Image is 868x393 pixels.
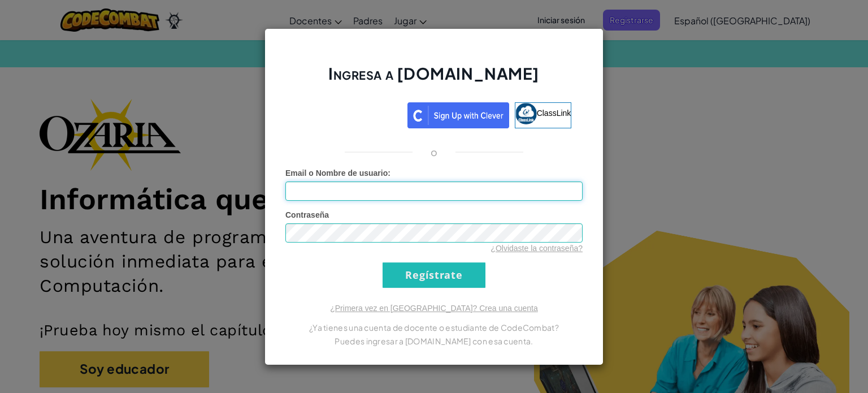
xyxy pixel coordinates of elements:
a: ¿Primera vez en [GEOGRAPHIC_DATA]? Crea una cuenta [330,304,538,313]
p: Puedes ingresar a [DOMAIN_NAME] con esa cuenta. [285,334,583,348]
label: : [285,167,390,179]
span: Email o Nombre de usuario [285,169,388,178]
img: clever_sso_button@2x.png [407,102,509,128]
p: o [431,145,437,159]
span: Contraseña [285,210,329,219]
p: ¿Ya tienes una cuenta de docente o estudiante de CodeCombat? [285,321,583,334]
iframe: Botón de Acceder con Google [291,101,407,126]
input: Regístrate [383,262,485,288]
img: classlink-logo-small.png [515,103,537,124]
h2: Ingresa a [DOMAIN_NAME] [285,63,583,96]
a: ¿Olvidaste la contraseña? [491,244,583,253]
span: ClassLink [537,108,571,117]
